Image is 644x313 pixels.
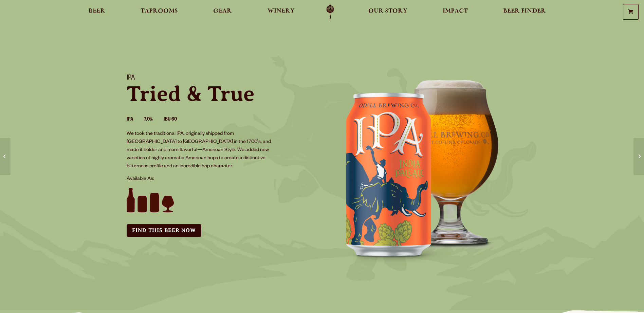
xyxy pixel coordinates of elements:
a: Find this Beer Now [127,224,201,237]
span: Beer [89,8,105,14]
p: Available As: [127,175,314,183]
span: Our Story [368,8,407,14]
a: Impact [438,4,472,20]
p: We took the traditional IPA, originally shipped from [GEOGRAPHIC_DATA] to [GEOGRAPHIC_DATA] in th... [127,130,277,171]
a: Winery [263,4,299,20]
p: Tried & True [127,83,314,105]
a: Odell Home [317,4,343,20]
a: Gear [209,4,236,20]
a: Taprooms [136,4,182,20]
span: Gear [213,8,232,14]
h1: IPA [127,74,314,83]
li: 7.0% [144,116,164,124]
img: IPA can and glass [322,66,526,269]
li: IBU 60 [164,116,188,124]
a: Our Story [364,4,412,20]
li: IPA [127,116,144,124]
span: Taprooms [141,8,178,14]
span: Impact [443,8,468,14]
a: Beer Finder [499,4,550,20]
a: Beer [84,4,110,20]
span: Winery [268,8,295,14]
span: Beer Finder [503,8,546,14]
